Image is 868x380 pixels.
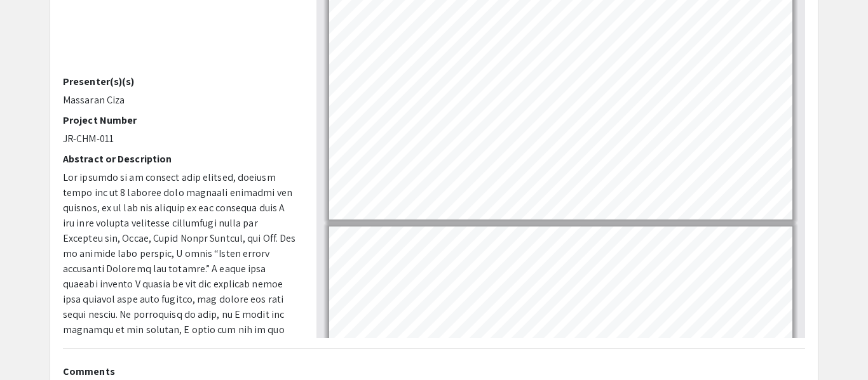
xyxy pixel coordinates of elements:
[63,75,297,88] h2: Presenter(s)(s)
[365,329,627,337] a: https://www.mvorganizing.org/what-solution-dissolves-skittles-the-fastest/
[63,153,297,165] h2: Abstract or Description
[63,365,805,377] h2: Comments
[365,287,737,306] a: https://gosciencegirls.com/skittles-rainbow-dissolving-dye-science-project/
[63,93,297,108] p: Massaran Ciza
[63,114,297,126] h2: Project Number
[63,131,297,147] p: JR-CHM-011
